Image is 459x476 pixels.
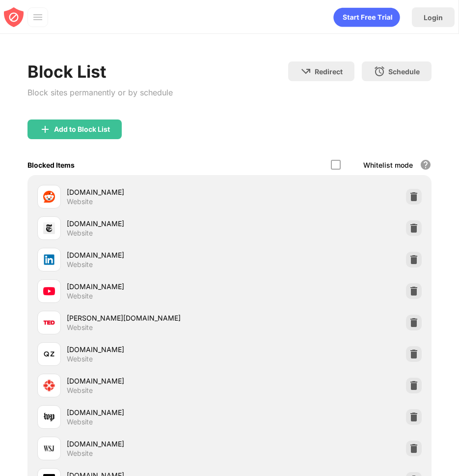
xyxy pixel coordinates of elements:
img: favicons [43,348,55,360]
div: Login [424,13,443,22]
div: Website [67,355,93,363]
div: Website [67,449,93,458]
div: Website [67,323,93,332]
div: [DOMAIN_NAME] [67,439,229,449]
div: [DOMAIN_NAME] [67,407,229,417]
div: Block List [27,61,173,82]
div: Redirect [315,67,343,76]
img: favicons [43,191,55,203]
div: [DOMAIN_NAME] [67,344,229,355]
div: [DOMAIN_NAME] [67,281,229,292]
div: [PERSON_NAME][DOMAIN_NAME] [67,313,229,323]
div: Schedule [388,67,420,76]
img: favicons [43,380,55,391]
div: [DOMAIN_NAME] [67,376,229,386]
div: Website [67,229,93,238]
img: favicons [43,443,55,454]
div: Website [67,417,93,426]
img: blocksite-icon-red.svg [4,7,24,27]
div: Block sites permanently or by schedule [27,86,173,100]
img: favicons [43,411,55,423]
img: favicons [43,285,55,297]
img: favicons [43,317,55,328]
div: [DOMAIN_NAME] [67,187,229,197]
div: Add to Block List [54,125,110,133]
div: [DOMAIN_NAME] [67,218,229,229]
img: favicons [43,254,55,266]
div: Website [67,386,93,395]
div: Website [67,292,93,300]
img: favicons [43,222,55,234]
div: Whitelist mode [363,161,413,169]
div: Website [67,260,93,269]
div: Blocked Items [27,161,75,169]
div: Website [67,197,93,206]
div: [DOMAIN_NAME] [67,250,229,260]
div: animation [333,7,400,27]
